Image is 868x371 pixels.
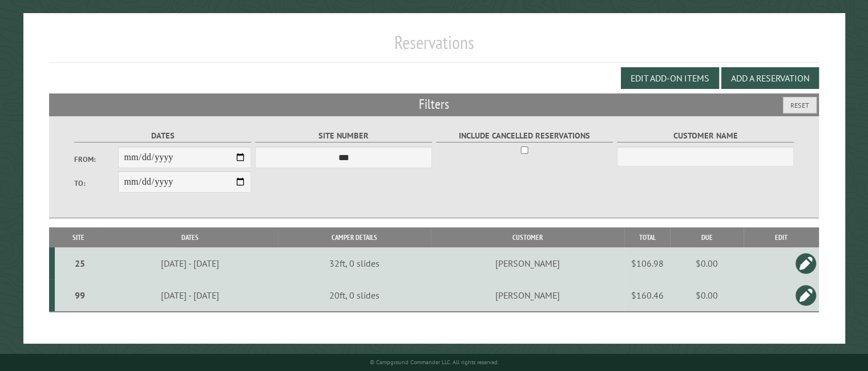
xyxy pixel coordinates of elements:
div: [DATE] - [DATE] [104,290,276,301]
th: Camper Details [278,227,431,247]
button: Reset [783,97,817,113]
th: Total [624,227,670,247]
td: [PERSON_NAME] [431,279,624,312]
td: [PERSON_NAME] [431,247,624,279]
div: 99 [59,290,100,301]
th: Site [55,227,102,247]
td: $160.46 [624,279,670,312]
td: $0.00 [670,247,744,279]
label: Customer Name [617,129,794,142]
th: Customer [431,227,624,247]
small: © Campground Commander LLC. All rights reserved. [370,358,499,366]
label: Dates [74,129,252,142]
div: 25 [59,258,100,269]
h2: Filters [49,93,819,115]
td: 20ft, 0 slides [278,279,431,312]
td: $106.98 [624,247,670,279]
button: Edit Add-on Items [621,67,719,89]
label: Site Number [255,129,433,142]
h1: Reservations [49,31,819,63]
td: $0.00 [670,279,744,312]
label: From: [74,154,119,165]
label: To: [74,178,119,189]
td: 32ft, 0 slides [278,247,431,279]
button: Add a Reservation [721,67,819,89]
label: Include Cancelled Reservations [436,129,613,142]
div: [DATE] - [DATE] [104,258,276,269]
th: Edit [744,227,819,247]
th: Dates [102,227,278,247]
th: Due [670,227,744,247]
